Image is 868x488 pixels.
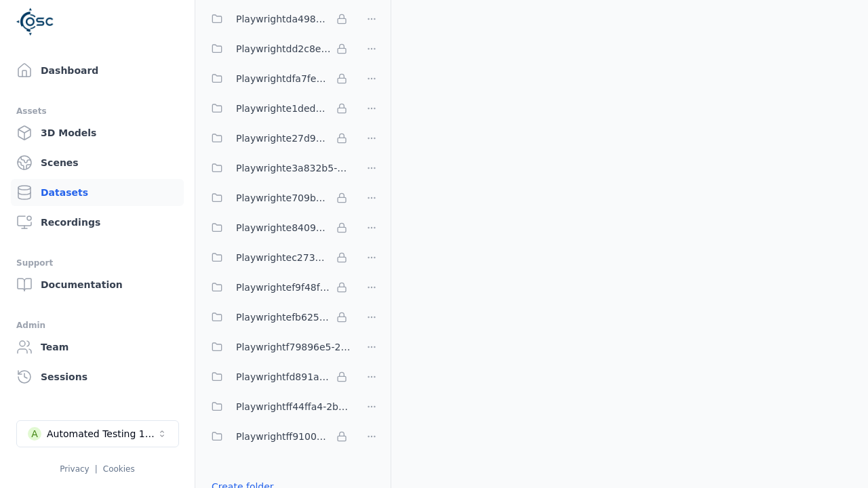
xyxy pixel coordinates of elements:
[236,70,331,87] span: Playwrightdfa7fe85-8b28-4963-923d-833291c63f78
[203,274,353,301] button: Playwrightef9f48f5-132c-420e-ba19-65a3bd8c2253
[60,464,89,474] a: Privacy
[16,317,178,333] div: Admin
[11,119,184,146] a: 3D Models
[236,11,331,27] span: Playwrightda498590-6425-4d07-b91b-16660c07c96e
[236,190,331,206] span: Playwrighte709b856-b263-47a5-9229-8fa71ab27104
[203,244,353,271] button: Playwrightec273ffb-61ea-45e5-a16f-f2326c02251a
[203,184,353,211] button: Playwrighte709b856-b263-47a5-9229-8fa71ab27104
[47,427,157,441] div: Automated Testing 1 - Playwright
[203,65,353,92] button: Playwrightdfa7fe85-8b28-4963-923d-833291c63f78
[11,363,184,390] a: Sessions
[11,149,184,176] a: Scenes
[236,428,331,445] span: Playwrightff910033-c297-413c-9627-78f34a067480
[203,393,353,420] button: Playwrightff44ffa4-2bd1-4dc1-b044-bc058fe89694
[236,41,331,57] span: Playwrightdd2c8e09-d69c-4e6d-b446-be4b29201968
[28,427,41,441] div: A
[95,464,98,474] span: |
[203,333,353,361] button: Playwrightf79896e5-28d0-4f2a-a459-a0935f7bf2fa
[16,255,178,271] div: Support
[203,363,353,390] button: Playwrightfd891aa9-817c-4b53-b4a5-239ad8786b13
[11,209,184,236] a: Recordings
[11,57,184,84] a: Dashboard
[203,214,353,241] button: Playwrighte8409d5f-3a44-44cc-9d3a-6aa5a29a7491
[11,333,184,361] a: Team
[236,160,353,176] span: Playwrighte3a832b5-29d6-480e-afb5-afc782d89776
[203,155,353,182] button: Playwrighte3a832b5-29d6-480e-afb5-afc782d89776
[203,304,353,331] button: Playwrightefb6251a-f72e-4cb7-bc11-185fbdc8734c
[103,464,135,474] a: Cookies
[203,423,353,450] button: Playwrightff910033-c297-413c-9627-78f34a067480
[11,179,184,206] a: Datasets
[236,279,331,296] span: Playwrightef9f48f5-132c-420e-ba19-65a3bd8c2253
[203,35,353,62] button: Playwrightdd2c8e09-d69c-4e6d-b446-be4b29201968
[236,369,331,385] span: Playwrightfd891aa9-817c-4b53-b4a5-239ad8786b13
[236,130,331,146] span: Playwrighte27d95a4-0c0f-4f68-9dad-d1141df19549
[236,220,331,236] span: Playwrighte8409d5f-3a44-44cc-9d3a-6aa5a29a7491
[16,103,178,119] div: Assets
[203,5,353,33] button: Playwrightda498590-6425-4d07-b91b-16660c07c96e
[236,100,331,117] span: Playwrighte1ded35d-cc05-4a1c-8f4f-68ba7e2eb521
[236,399,353,415] span: Playwrightff44ffa4-2bd1-4dc1-b044-bc058fe89694
[11,271,184,298] a: Documentation
[16,3,54,41] img: Logo
[203,95,353,122] button: Playwrighte1ded35d-cc05-4a1c-8f4f-68ba7e2eb521
[236,339,353,355] span: Playwrightf79896e5-28d0-4f2a-a459-a0935f7bf2fa
[16,420,179,447] button: Select a workspace
[203,125,353,152] button: Playwrighte27d95a4-0c0f-4f68-9dad-d1141df19549
[236,249,331,266] span: Playwrightec273ffb-61ea-45e5-a16f-f2326c02251a
[236,309,331,325] span: Playwrightefb6251a-f72e-4cb7-bc11-185fbdc8734c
